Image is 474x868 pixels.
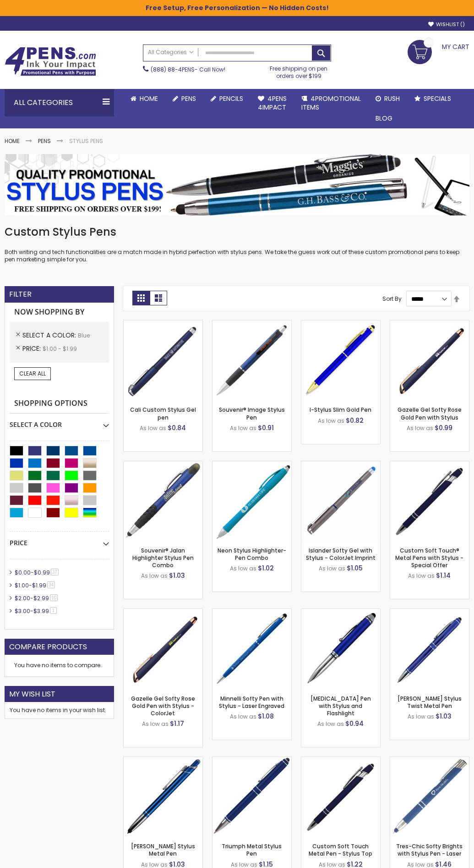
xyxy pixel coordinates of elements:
img: Gazelle Gel Softy Rose Gold Pen with Stylus-Blue [390,321,469,399]
img: I-Stylus Slim Gold-Blue [301,321,380,399]
span: $1.08 [258,712,274,721]
a: Triumph Metal Stylus Pen [222,842,282,857]
a: Pencils [203,89,251,109]
a: 4Pens4impact [251,89,294,117]
img: Custom Soft Touch® Metal Pens with Stylus-Blue [390,461,469,540]
img: 4Pens Custom Pens and Promotional Products [5,47,96,76]
a: Souvenir® Image Stylus Pen-Blue [212,320,291,328]
a: Rush [368,89,407,109]
img: Minnelli Softy Pen with Stylus - Laser Engraved-Blue [212,609,291,688]
span: Price [22,344,43,353]
a: (888) 88-4PENS [151,66,195,73]
span: 4PROMOTIONAL ITEMS [301,94,361,112]
a: Pens [38,137,51,145]
a: Minnelli Softy Pen with Stylus - Laser Engraved [219,695,284,710]
div: Price [10,532,109,547]
span: As low as [317,720,344,728]
span: As low as [319,564,345,572]
span: $0.82 [346,416,364,425]
a: Gazelle Gel Softy Rose Gold Pen with Stylus - ColorJet-Blue [124,608,202,616]
span: Blog [376,114,392,123]
strong: Stylus Pens [69,137,103,145]
span: As low as [230,564,256,572]
img: Souvenir® Jalan Highlighter Stylus Pen Combo-Blue [124,461,202,540]
span: As low as [140,424,166,432]
a: Gazelle Gel Softy Rose Gold Pen with Stylus [398,406,462,421]
span: $0.94 [345,719,364,728]
span: Pens [181,94,196,103]
span: $0.99 [435,423,452,432]
a: Cali Custom Stylus Gel pen [130,406,196,421]
img: Stylus Pens [5,154,469,215]
a: Home [123,89,165,109]
a: Souvenir® Image Stylus Pen [219,406,285,421]
a: Specials [407,89,458,109]
a: Triumph Metal Stylus Pen-Blue [212,757,291,764]
a: Neon Stylus Highlighter-Pen Combo-Blue [212,461,291,469]
div: You have no items to compare. [5,655,114,676]
img: Kyra Pen with Stylus and Flashlight-Blue [301,609,380,688]
a: Pens [165,89,203,109]
span: $1.05 [347,564,363,573]
span: $0.84 [168,423,186,432]
span: $3.00 [15,607,30,615]
div: You have no items in your wish list. [10,707,109,714]
span: Blue [78,332,90,339]
span: Select A Color [22,331,78,340]
img: Gazelle Gel Softy Rose Gold Pen with Stylus - ColorJet-Blue [124,609,202,688]
span: $0.00 [15,569,31,576]
strong: Grid [132,291,150,305]
div: All Categories [5,89,114,116]
a: 4PROMOTIONALITEMS [294,89,368,117]
span: $2.99 [33,594,49,602]
strong: Compare Products [9,642,87,652]
a: Custom Soft Touch® Metal Pens with Stylus-Blue [390,461,469,469]
a: $0.00-$0.9937 [12,569,62,576]
a: Wishlist [428,21,465,28]
a: Colter Stylus Twist Metal Pen-Blue [390,608,469,616]
span: 34 [47,581,55,588]
span: $0.99 [34,569,50,576]
span: All Categories [148,49,194,56]
a: [PERSON_NAME] Stylus Metal Pen [131,842,195,857]
a: $2.00-$2.9910 [12,594,61,602]
span: As low as [318,417,344,425]
a: Clear All [14,367,51,380]
span: 10 [50,594,58,601]
img: Custom Soft Touch Stylus Pen-Blue [301,757,380,836]
span: As low as [407,424,433,432]
span: $0.91 [258,423,274,432]
span: $1.14 [436,571,451,580]
a: Tres-Chic Softy Brights with Stylus Pen - Laser-Blue [390,757,469,764]
span: 1 [50,607,57,614]
span: Pencils [219,94,243,103]
strong: Shopping Options [10,394,109,414]
span: $3.99 [33,607,49,615]
a: I-Stylus Slim Gold-Blue [301,320,380,328]
img: Neon Stylus Highlighter-Pen Combo-Blue [212,461,291,540]
img: Cali Custom Stylus Gel pen-Blue [124,321,202,399]
a: Neon Stylus Highlighter-Pen Combo [218,547,286,562]
span: $1.03 [436,712,452,721]
a: Souvenir® Jalan Highlighter Stylus Pen Combo-Blue [124,461,202,469]
strong: Now Shopping by [10,303,109,322]
label: Sort By [382,295,402,303]
a: All Categories [143,45,198,60]
span: $2.00 [15,594,30,602]
img: Islander Softy Gel with Stylus - ColorJet Imprint-Blue [301,461,380,540]
a: [PERSON_NAME] Stylus Twist Metal Pen [398,695,462,710]
span: Clear All [19,370,46,377]
img: Triumph Metal Stylus Pen-Blue [212,757,291,836]
div: Select A Color [10,414,109,429]
span: $1.03 [169,571,185,580]
div: Both writing and tech functionalities are a match made in hybrid perfection with stylus pens. We ... [5,225,469,264]
a: Kyra Pen with Stylus and Flashlight-Blue [301,608,380,616]
span: $1.00 [15,581,29,589]
a: Home [5,137,20,145]
img: Tres-Chic Softy Brights with Stylus Pen - Laser-Blue [390,757,469,836]
span: - Call Now! [151,66,225,73]
a: [MEDICAL_DATA] Pen with Stylus and Flashlight [311,695,371,717]
a: $3.00-$3.991 [12,607,60,615]
span: $1.99 [32,581,46,589]
div: Free shipping on pen orders over $199 [266,61,331,80]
